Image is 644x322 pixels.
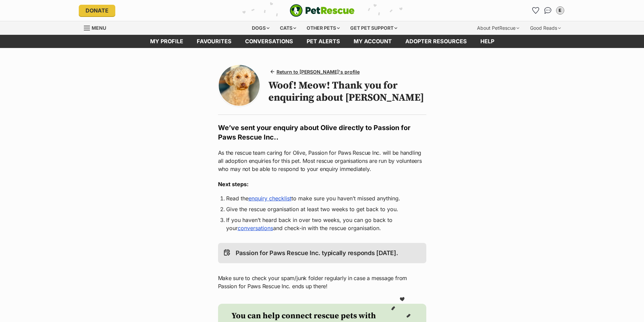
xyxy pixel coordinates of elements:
[218,149,426,173] p: As the rescue team caring for Olive, Passion for Paws Rescue Inc. will be handling all adoption e...
[347,35,399,48] a: My account
[557,7,564,14] div: E
[236,248,398,258] p: Passion for Paws Rescue Inc. typically responds [DATE].
[79,5,115,16] a: Donate
[555,5,566,16] button: My account
[219,65,260,106] img: Photo of Olive
[543,5,553,16] a: Conversations
[92,25,106,31] span: Menu
[525,21,566,35] div: Good Reads
[226,205,418,213] li: Give the rescue organisation at least two weeks to get back to you.
[218,180,426,188] h3: Next steps:
[300,35,347,48] a: Pet alerts
[345,21,402,35] div: Get pet support
[84,21,111,33] a: Menu
[238,225,273,231] a: conversations
[544,7,551,14] img: chat-41dd97257d64d25036548639549fe6c8038ab92f7586957e7f3b1b290dea8141.svg
[530,5,541,16] a: Favourites
[277,68,360,75] span: Return to [PERSON_NAME]'s profile
[238,35,300,48] a: conversations
[226,194,418,202] li: Read the to make sure you haven’t missed anything.
[302,21,344,35] div: Other pets
[472,21,524,35] div: About PetRescue
[268,79,426,104] h1: Woof! Meow! Thank you for enquiring about [PERSON_NAME]
[530,5,566,16] ul: Account quick links
[399,35,474,48] a: Adopter resources
[226,216,418,232] li: If you haven’t heard back in over two weeks, you can go back to your and check-in with the rescue...
[218,274,426,290] p: Make sure to check your spam/junk folder regularly in case a message from Passion for Paws Rescue...
[218,123,426,142] h2: We’ve sent your enquiry about Olive directly to Passion for Paws Rescue Inc..
[247,21,274,35] div: Dogs
[248,195,291,202] a: enquiry checklist
[190,35,238,48] a: Favourites
[290,4,355,17] img: logo-e224e6f780fb5917bec1dbf3a21bbac754714ae5b6737aabdf751b685950b380.svg
[275,21,301,35] div: Cats
[474,35,501,48] a: Help
[143,35,190,48] a: My profile
[290,4,355,17] a: PetRescue
[268,67,362,77] a: Return to [PERSON_NAME]'s profile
